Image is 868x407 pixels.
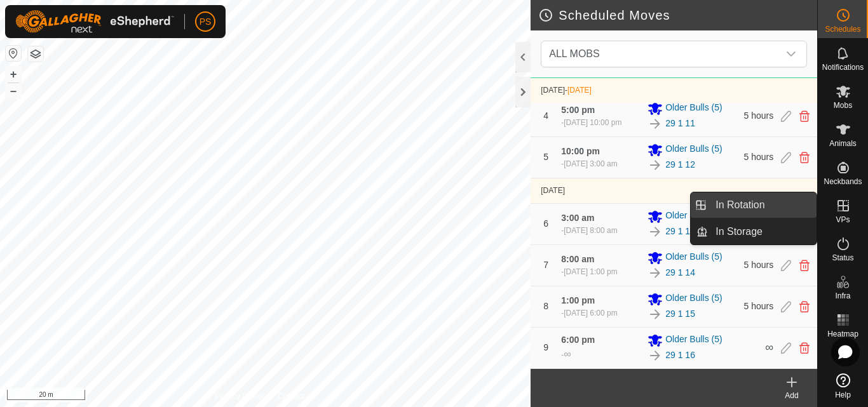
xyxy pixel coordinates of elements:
span: [DATE] [541,86,565,95]
a: 29 1 14 [665,266,695,279]
span: 6 [543,218,548,229]
a: Help [818,368,868,404]
span: 9 [543,342,548,352]
a: 29 1 16 [665,349,695,362]
span: 5 hours [744,152,774,162]
h2: Scheduled Moves [538,8,817,23]
span: 10:00 pm [561,146,600,156]
span: Notifications [822,63,864,71]
span: In Rotation [715,197,764,213]
span: 8:00 am [561,254,594,264]
li: In Storage [691,219,817,244]
a: 29 1 11 [665,117,695,130]
span: VPs [836,216,850,224]
span: Infra [835,292,850,300]
span: - [565,86,592,95]
span: 5 [543,152,548,162]
span: 5:00 pm [561,105,595,115]
span: Older Bulls (5) [665,142,722,157]
span: 5 hours [744,301,774,311]
button: – [6,83,21,98]
span: ALL MOBS [549,48,599,59]
span: Schedules [825,25,860,33]
img: To [648,157,663,173]
span: 5 hours [744,260,774,270]
span: Heatmap [827,330,858,338]
span: [DATE] 1:00 pm [564,267,617,276]
img: To [648,224,663,239]
span: 8 [543,301,548,311]
span: [DATE] 3:00 am [564,159,617,168]
span: Animals [829,140,857,147]
span: PS [200,15,212,29]
a: 29 1 13 [665,225,695,238]
span: Help [835,391,851,399]
img: To [648,116,663,131]
button: Map Layers [28,46,43,62]
div: - [561,266,617,277]
span: Mobs [834,102,852,109]
span: Older Bulls (5) [665,291,722,307]
span: 6:00 pm [561,335,595,345]
span: [DATE] [567,86,592,95]
div: dropdown trigger [778,41,804,67]
a: 29 1 12 [665,158,695,171]
span: Status [832,254,853,262]
span: 5 hours [744,110,774,121]
button: + [6,67,21,82]
div: - [561,347,571,362]
img: To [648,348,663,363]
a: Privacy Policy [215,390,263,402]
img: Gallagher Logo [15,10,174,33]
img: To [648,307,663,322]
span: Older Bulls (5) [665,333,722,348]
span: 1:00 pm [561,295,595,305]
span: 4 [543,110,548,121]
span: Neckbands [824,178,862,185]
span: ALL MOBS [544,41,778,67]
a: In Storage [708,219,817,244]
span: Older Bulls (5) [665,209,722,224]
span: [DATE] 8:00 am [564,226,617,235]
span: [DATE] 6:00 pm [564,309,617,317]
div: - [561,307,617,319]
img: To [648,265,663,281]
a: Contact Us [278,390,315,402]
div: - [561,158,617,170]
span: [DATE] 10:00 pm [564,118,621,127]
div: Add [766,390,817,401]
span: In Storage [715,224,763,239]
li: In Rotation [691,192,817,218]
span: ∞ [765,341,773,354]
div: - [561,225,617,236]
button: Reset Map [6,46,21,61]
span: Older Bulls (5) [665,250,722,265]
a: 29 1 15 [665,307,695,321]
span: ∞ [564,349,571,359]
span: Older Bulls (5) [665,101,722,116]
a: In Rotation [708,192,817,218]
span: [DATE] [541,186,565,195]
span: 3:00 am [561,213,594,223]
div: - [561,117,621,128]
span: 7 [543,260,548,270]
